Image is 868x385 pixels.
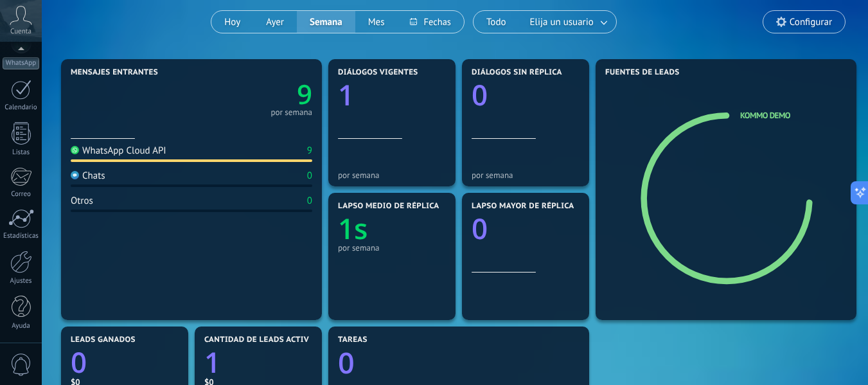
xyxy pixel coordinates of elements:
[3,148,40,157] div: Listas
[71,343,179,381] a: 0
[297,11,355,33] button: Semana
[204,343,312,381] a: 1
[605,68,680,77] span: Fuentes de leads
[253,11,297,33] button: Ayer
[71,171,79,179] img: Chats
[270,109,312,116] div: por semana
[338,209,368,247] text: 1s
[3,103,40,112] div: Calendario
[519,11,616,33] button: Elija un usuario
[307,145,312,157] div: 9
[472,170,580,180] div: por semana
[338,343,355,382] text: 0
[297,76,312,112] text: 9
[397,11,463,33] button: Fechas
[338,68,418,77] span: Diálogos vigentes
[71,145,166,157] div: WhatsApp Cloud API
[355,11,398,33] button: Mes
[3,232,40,240] div: Estadísticas
[71,170,105,182] div: Chats
[338,75,354,114] text: 1
[338,336,368,345] span: Tareas
[71,68,158,77] span: Mensajes entrantes
[3,277,40,285] div: Ajustes
[71,343,87,381] text: 0
[204,336,319,345] span: Cantidad de leads activos
[71,336,136,345] span: Leads ganados
[472,68,562,77] span: Diálogos sin réplica
[338,343,580,382] a: 0
[204,343,220,381] text: 1
[71,146,79,154] img: WhatsApp Cloud API
[191,76,312,112] a: 9
[472,209,488,247] text: 0
[338,170,446,180] div: por semana
[3,322,40,330] div: Ayuda
[307,195,312,207] div: 0
[472,202,574,211] span: Lapso mayor de réplica
[3,190,40,199] div: Correo
[3,57,39,69] div: WhatsApp
[790,17,832,28] span: Configurar
[338,202,439,211] span: Lapso medio de réplica
[307,170,312,182] div: 0
[10,28,31,36] span: Cuenta
[472,75,488,114] text: 0
[71,195,93,207] div: Otros
[740,110,790,121] a: Kommo Demo
[338,243,446,253] div: por semana
[527,13,596,31] span: Elija un usuario
[474,11,519,33] button: Todo
[211,11,253,33] button: Hoy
